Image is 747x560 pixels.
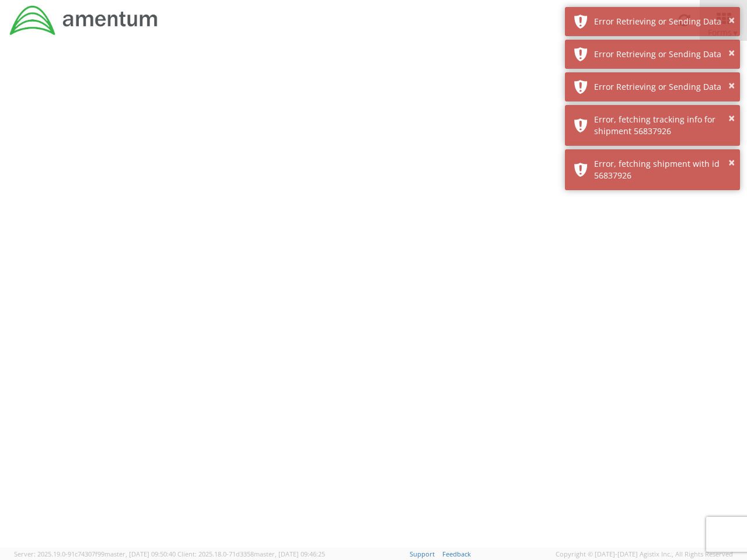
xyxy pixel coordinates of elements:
[728,12,735,29] button: ×
[594,16,731,27] div: Error Retrieving or Sending Data
[9,4,159,37] img: dyn-intl-logo-049831509241104b2a82.png
[254,549,325,558] span: master, [DATE] 09:46:25
[177,549,325,558] span: Client: 2025.18.0-71d3358
[728,110,735,127] button: ×
[728,45,735,62] button: ×
[14,549,176,558] span: Server: 2025.19.0-91c74307f99
[556,549,733,559] span: Copyright © [DATE]-[DATE] Agistix Inc., All Rights Reserved
[594,114,731,137] div: Error, fetching tracking info for shipment 56837926
[594,81,731,93] div: Error Retrieving or Sending Data
[104,549,176,558] span: master, [DATE] 09:50:40
[594,48,731,60] div: Error Retrieving or Sending Data
[728,155,735,171] button: ×
[728,78,735,94] button: ×
[442,549,471,558] a: Feedback
[410,549,435,558] a: Support
[594,158,731,181] div: Error, fetching shipment with id 56837926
